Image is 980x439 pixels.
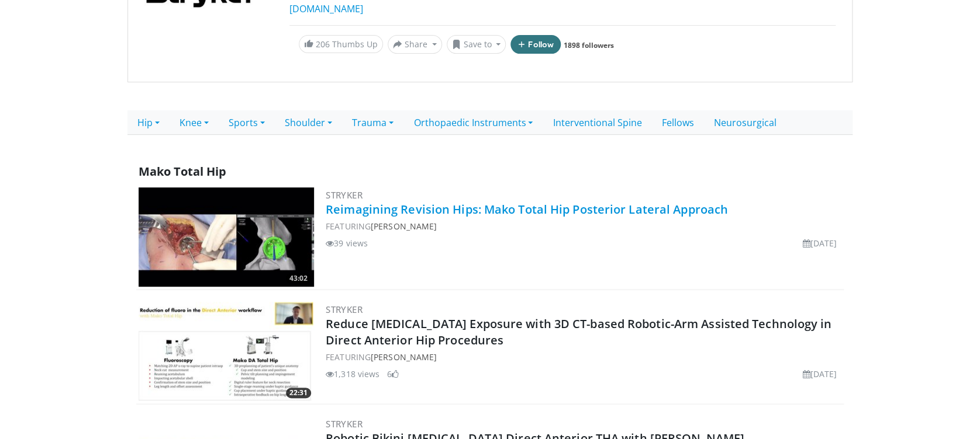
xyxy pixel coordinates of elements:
a: Sports [219,110,275,135]
img: 5bd7167b-0b9e-40b5-a7c8-0d290fcaa9fb.300x170_q85_crop-smart_upscale.jpg [139,302,314,401]
span: 43:02 [286,273,311,284]
a: Reimagining Revision Hips: Mako Total Hip Posterior Lateral Approach [326,201,728,217]
a: Stryker [326,304,363,315]
a: Shoulder [275,110,342,135]
a: [DOMAIN_NAME] [289,2,363,15]
li: [DATE] [802,368,837,380]
a: 1898 followers [564,40,614,50]
a: 22:31 [139,302,314,401]
li: [DATE] [802,237,837,249]
a: 206 Thumbs Up [299,35,383,53]
a: Neurosurgical [703,110,786,135]
div: FEATURING [326,220,841,232]
button: Save to [447,35,506,54]
button: Share [388,35,442,54]
img: 6632ea9e-2a24-47c5-a9a2-6608124666dc.300x170_q85_crop-smart_upscale.jpg [139,187,314,287]
a: [PERSON_NAME] [371,221,437,232]
li: 39 views [326,237,368,249]
a: Knee [170,110,219,135]
button: Follow [510,35,561,54]
a: Fellows [651,110,703,135]
a: Hip [127,110,170,135]
span: 206 [316,39,330,50]
a: Stryker [326,418,363,430]
a: Orthopaedic Instruments [403,110,543,135]
a: 43:02 [139,187,314,287]
li: 6 [387,368,398,380]
a: [PERSON_NAME] [371,351,437,363]
a: Interventional Spine [543,110,651,135]
span: Mako Total Hip [139,163,226,179]
span: 22:31 [286,388,311,398]
a: Reduce [MEDICAL_DATA] Exposure with 3D CT-based Robotic-Arm Assisted Technology in Direct Anterio... [326,316,831,348]
div: FEATURING [326,351,841,363]
a: Trauma [342,110,403,135]
a: Stryker [326,189,363,201]
li: 1,318 views [326,368,379,380]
